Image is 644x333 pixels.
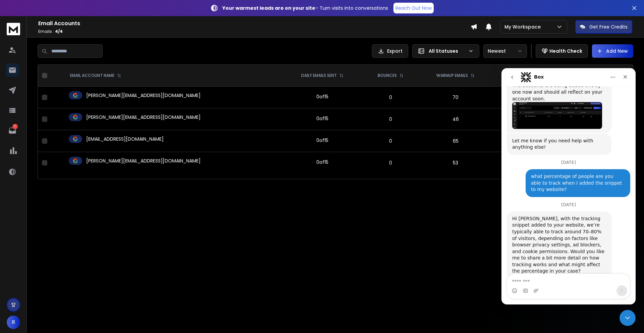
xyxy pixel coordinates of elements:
div: Hi [PERSON_NAME], with the tracking snippet added to your website, we’re typically able to track ... [11,147,105,206]
iframe: Intercom live chat [620,310,636,326]
p: BOUNCES [378,73,397,78]
p: [PERSON_NAME][EMAIL_ADDRESS][DOMAIN_NAME] [86,157,201,164]
p: Emails : [38,29,471,34]
div: Ruben says… [5,101,129,134]
button: R [7,316,20,329]
p: Get Free Credits [589,23,628,30]
span: 4 / 4 [55,29,63,34]
p: [PERSON_NAME][EMAIL_ADDRESS][DOMAIN_NAME] [86,114,201,121]
button: Gif picker [21,220,26,225]
p: WARMUP EMAILS [436,73,468,78]
a: 1 [6,124,19,137]
td: 100 [493,152,563,174]
button: Upload attachment [32,220,37,225]
div: Raj says… [5,143,129,225]
div: [DATE] [5,134,129,143]
p: 0 [367,138,414,144]
button: Newest [483,44,527,58]
div: Let me know if you need help with anything else! [5,65,110,87]
p: [EMAIL_ADDRESS][DOMAIN_NAME] [86,136,164,142]
p: Health Check [549,48,582,54]
p: 0 [367,116,414,123]
div: what percentage of people are you able to track when I added the snippet to my website? [24,101,129,129]
p: – Turn visits into conversations [222,5,388,11]
div: 0 of 15 [316,115,328,122]
p: 1 [12,124,18,129]
textarea: Message… [6,206,128,217]
button: Export [372,44,408,58]
td: 65 [418,130,493,152]
div: 0 of 15 [316,137,328,144]
div: 0 of 15 [316,93,328,100]
strong: Your warmest leads are on your site [222,5,315,11]
div: [DATE] [5,92,129,101]
p: All Statuses [429,48,466,54]
td: 53 [418,152,493,174]
a: Reach Out Now [393,3,434,13]
button: Send a message… [115,217,126,228]
button: Health Check [536,44,588,58]
p: DAILY EMAILS SENT [301,73,337,78]
p: 0 [367,94,414,101]
img: logo [7,23,20,35]
div: Let me know if you need help with anything else! [11,69,105,83]
h1: Email Accounts [38,19,471,28]
div: The accounts are being added one by one now and should all reflect on your account soon. [11,14,105,34]
p: [PERSON_NAME][EMAIL_ADDRESS][DOMAIN_NAME] [86,92,201,99]
iframe: Intercom live chat [501,68,636,304]
td: 100 [493,108,563,130]
td: 99 [493,87,563,108]
td: 100 [493,130,563,152]
div: EMAIL ACCOUNT NAME [70,73,121,78]
button: Add New [592,44,633,58]
td: 46 [418,108,493,130]
div: 0 of 15 [316,159,328,165]
button: Get Free Credits [575,20,632,34]
td: 70 [418,87,493,108]
div: Hi [PERSON_NAME], with the tracking snippet added to your website, we’re typically able to track ... [5,143,110,210]
p: Reach Out Now [395,5,432,11]
p: 0 [367,159,414,166]
p: My Workspace [504,23,543,30]
div: what percentage of people are you able to track when I added the snippet to my website? [30,105,123,125]
div: Lakshita says… [5,65,129,92]
button: Emoji picker [10,220,16,225]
